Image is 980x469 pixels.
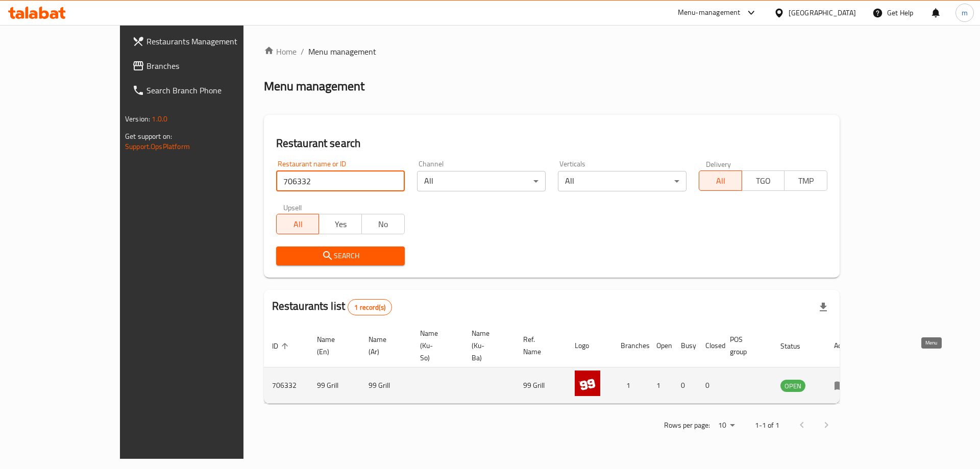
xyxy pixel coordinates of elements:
button: All [276,214,320,234]
img: 99 Grill [575,371,600,396]
span: m [962,7,968,18]
table: enhanced table [264,324,861,404]
a: Search Branch Phone [124,78,284,103]
span: Name (Ku-Ba) [472,327,503,364]
span: Search [284,250,397,262]
div: [GEOGRAPHIC_DATA] [789,7,856,18]
button: TGO [742,170,785,191]
span: Name (En) [317,333,348,358]
span: All [281,217,315,232]
td: 0 [673,367,697,404]
div: Rows per page: [714,418,739,433]
th: Action [826,324,861,367]
div: Menu-management [678,7,741,19]
input: Search for restaurant name or ID.. [276,171,405,191]
span: Branches [146,60,276,72]
button: TMP [784,170,827,191]
span: Name (Ku-So) [420,327,451,364]
label: Upsell [283,204,302,211]
span: TGO [746,174,781,188]
div: All [558,171,687,191]
button: Yes [318,214,362,234]
span: Version: [125,112,150,126]
span: Name (Ar) [369,333,400,358]
span: TMP [789,174,823,188]
span: 1.0.0 [152,112,167,126]
li: / [301,45,304,58]
span: Restaurants Management [146,35,276,47]
p: 1-1 of 1 [755,419,779,432]
button: No [361,214,405,234]
span: All [703,174,738,188]
span: OPEN [780,380,805,392]
label: Delivery [706,160,731,167]
p: Rows per page: [664,419,710,432]
span: Status [780,340,814,352]
div: All [417,171,546,191]
td: 99 Grill [360,367,412,404]
td: 706332 [264,367,309,404]
a: Branches [124,54,284,78]
button: All [699,170,742,191]
td: 1 [648,367,673,404]
a: Restaurants Management [124,29,284,54]
div: Total records count [348,299,392,315]
span: Yes [323,217,358,232]
span: Ref. Name [523,333,554,358]
div: Export file [811,295,836,319]
th: Branches [612,324,648,367]
span: 1 record(s) [348,303,391,312]
button: Search [276,246,405,265]
th: Closed [697,324,722,367]
span: Search Branch Phone [146,84,276,96]
span: Menu management [308,45,376,58]
span: ID [272,340,291,352]
th: Logo [567,324,612,367]
th: Busy [673,324,697,367]
td: 99 Grill [309,367,360,404]
td: 99 Grill [515,367,567,404]
th: Open [648,324,673,367]
h2: Restaurants list [272,299,392,315]
span: No [366,217,401,232]
td: 1 [612,367,648,404]
h2: Restaurant search [276,136,827,151]
h2: Menu management [264,78,364,94]
td: 0 [697,367,722,404]
a: Support.OpsPlatform [125,140,190,153]
nav: breadcrumb [264,45,840,58]
span: Get support on: [125,130,172,143]
span: POS group [730,333,760,358]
